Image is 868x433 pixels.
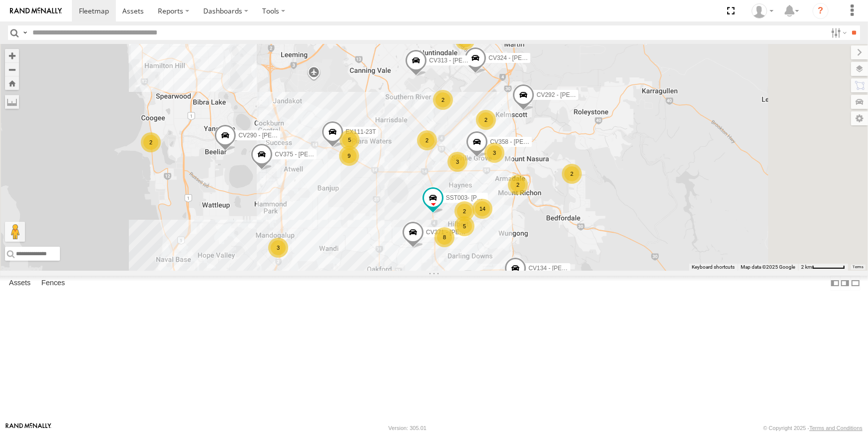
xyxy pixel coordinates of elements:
a: Terms and Conditions [810,425,863,431]
img: rand-logo.svg [10,7,62,14]
div: 3 [268,238,288,258]
div: 2 [417,130,437,150]
span: CV371 - [PERSON_NAME] [426,229,499,236]
div: © Copyright 2025 - [763,425,863,431]
div: 2 [562,164,582,184]
div: 2 [508,175,528,195]
div: 3 [484,143,504,163]
button: Map Scale: 2 km per 62 pixels [798,264,848,271]
div: 2 [141,132,161,152]
label: Fences [36,276,70,290]
span: 2 km [801,264,812,270]
span: CV292 - [PERSON_NAME] [536,92,609,99]
div: Version: 305.01 [389,425,427,431]
label: Hide Summary Table [851,276,861,290]
label: Assets [4,276,35,290]
div: 2 [476,110,496,130]
label: Map Settings [851,111,868,125]
button: Drag Pegman onto the map to open Street View [5,222,25,242]
span: SST003- [PERSON_NAME] [446,194,520,201]
label: Dock Summary Table to the Left [830,276,840,290]
span: CV324 - [PERSON_NAME] [488,54,561,61]
button: Keyboard shortcuts [692,264,735,271]
i: ? [813,3,829,19]
button: Zoom Home [5,76,19,90]
span: CV313 - [PERSON_NAME] [429,57,502,64]
label: Search Query [21,25,29,40]
span: CV290 - [PERSON_NAME] [238,132,311,139]
div: 9 [339,146,359,166]
div: 5 [454,216,474,236]
span: EX111-23T [346,128,376,135]
label: Measure [5,95,19,109]
div: 2 [433,90,453,110]
label: Search Filter Options [827,25,849,40]
span: CV134 - [PERSON_NAME] [528,265,601,272]
div: 2 [454,201,474,221]
button: Zoom out [5,62,19,76]
span: CV375 - [PERSON_NAME] [275,151,348,158]
div: Jaydon Walker [748,3,777,18]
div: 5 [340,130,360,150]
div: 14 [472,199,492,219]
button: Zoom in [5,49,19,62]
a: Visit our Website [5,423,51,433]
label: Dock Summary Table to the Right [840,276,850,290]
span: CV358 - [PERSON_NAME] [490,138,563,145]
div: 8 [434,227,454,247]
span: Map data ©2025 Google [741,264,795,270]
div: 3 [447,152,467,172]
a: Terms [853,265,864,269]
